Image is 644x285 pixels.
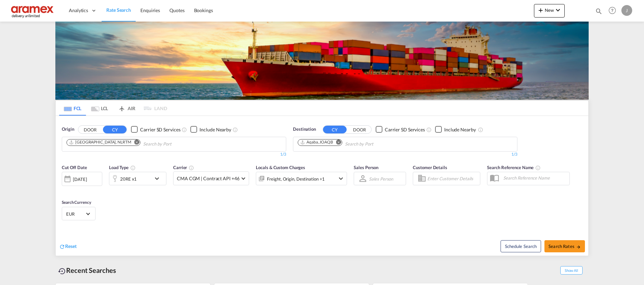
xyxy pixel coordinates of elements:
div: Recent Searches [55,263,119,278]
div: Include Nearby [199,126,231,133]
md-icon: icon-backup-restore [58,267,66,275]
div: J [621,5,632,16]
button: DOOR [348,126,371,133]
md-icon: icon-refresh [59,244,65,250]
md-icon: icon-information-outline [130,165,136,170]
button: Remove [130,139,140,146]
div: [DATE] [62,172,102,186]
md-icon: Unchecked: Ignores neighbouring ports when fetching rates.Checked : Includes neighbouring ports w... [478,127,483,132]
div: Help [607,5,621,17]
span: Bookings [194,7,213,13]
md-select: Select Currency: € EUREuro [65,209,92,219]
span: Load Type [109,165,136,170]
md-icon: icon-chevron-down [337,175,345,183]
div: 20RE x1icon-chevron-down [109,172,166,185]
md-icon: icon-magnify [595,7,602,15]
span: Sales Person [354,165,378,170]
md-checkbox: Checkbox No Ink [190,126,231,133]
span: Search Currency [62,200,91,205]
md-icon: The selected Trucker/Carrierwill be displayed in the rate results If the rates are from another f... [189,165,194,170]
span: EUR [66,211,85,217]
md-tab-item: LCL [86,101,113,116]
button: Remove [332,139,342,146]
span: Show All [560,266,583,275]
div: Freight Origin Destination Factory Stuffingicon-chevron-down [256,172,347,185]
span: New [537,7,562,13]
md-pagination-wrapper: Use the left and right arrow keys to navigate between tabs [59,101,167,116]
md-checkbox: Checkbox No Ink [131,126,180,133]
button: Search Ratesicon-arrow-right [544,240,585,252]
div: Include Nearby [444,126,476,133]
span: CMA CGM | Contract API +46 [177,175,239,182]
div: Freight Origin Destination Factory Stuffing [267,174,325,184]
md-chips-wrap: Chips container. Use arrow keys to select chips. [297,137,412,150]
div: Rotterdam, NLRTM [69,139,131,145]
span: Customer Details [413,165,447,170]
md-icon: icon-arrow-right [576,245,581,249]
span: Reset [65,243,77,249]
md-icon: Your search will be saved by the below given name [535,165,541,170]
input: Chips input. [143,139,207,150]
md-select: Sales Person [368,174,394,184]
div: Carrier SD Services [140,126,180,133]
button: CY [103,126,127,133]
span: Carrier [173,165,194,170]
div: Aqaba, JOAQB [300,139,333,145]
span: Enquiries [140,7,160,13]
span: Help [607,5,618,16]
span: Locals & Custom Charges [256,165,305,170]
div: Carrier SD Services [385,126,425,133]
span: Search Rates [548,244,581,249]
span: Origin [62,126,74,133]
span: Search Reference Name [487,165,541,170]
div: [DATE] [73,176,87,182]
md-chips-wrap: Chips container. Use arrow keys to select chips. [65,137,210,150]
span: Cut Off Date [62,165,87,170]
md-icon: icon-chevron-down [554,6,562,14]
span: Rate Search [106,7,131,13]
div: 1/3 [62,152,286,157]
div: Press delete to remove this chip. [300,139,334,145]
span: Destination [293,126,316,133]
md-tab-item: FCL [59,101,86,116]
div: Press delete to remove this chip. [69,139,133,145]
md-icon: Unchecked: Search for CY (Container Yard) services for all selected carriers.Checked : Search for... [182,127,187,132]
md-icon: icon-plus 400-fg [537,6,545,14]
div: 1/3 [293,152,517,157]
md-icon: icon-chevron-down [153,175,164,183]
input: Chips input. [345,139,409,150]
div: OriginDOOR CY Checkbox No InkUnchecked: Search for CY (Container Yard) services for all selected ... [56,116,588,256]
button: icon-plus 400-fgNewicon-chevron-down [534,4,565,18]
input: Search Reference Name [500,173,569,183]
button: Note: By default Schedule search will only considerorigin ports, destination ports and cut off da... [501,240,541,252]
span: Analytics [69,7,88,14]
input: Enter Customer Details [427,173,478,184]
button: DOOR [78,126,102,133]
span: Quotes [169,7,184,13]
div: 20RE x1 [120,174,137,184]
md-datepicker: Select [62,185,67,194]
md-icon: icon-airplane [118,104,126,109]
md-checkbox: Checkbox No Ink [376,126,425,133]
div: icon-magnify [595,7,602,18]
button: CY [323,126,347,133]
md-icon: Unchecked: Ignores neighbouring ports when fetching rates.Checked : Includes neighbouring ports w... [233,127,238,132]
div: icon-refreshReset [59,243,77,250]
img: LCL+%26+FCL+BACKGROUND.png [55,22,589,100]
md-icon: Unchecked: Search for CY (Container Yard) services for all selected carriers.Checked : Search for... [426,127,432,132]
md-tab-item: AIR [113,101,140,116]
md-checkbox: Checkbox No Ink [435,126,476,133]
img: dca169e0c7e311edbe1137055cab269e.png [10,3,56,18]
